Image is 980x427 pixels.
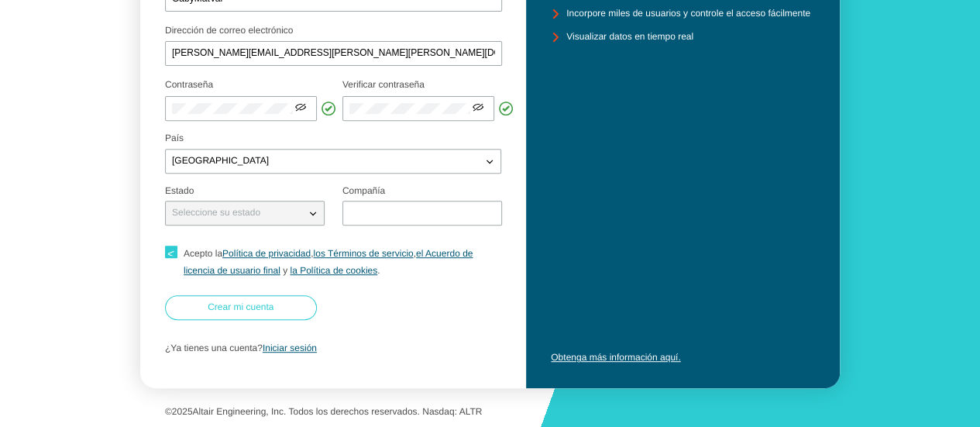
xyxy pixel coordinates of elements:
font: y [283,265,287,276]
a: Política de privacidad [222,248,311,259]
font: Contraseña [165,79,213,90]
font: Incorpore miles de usuarios y controle el acceso fácilmente [566,8,810,19]
a: Obtenga más información aquí. [551,352,680,363]
font: . [377,265,380,276]
font: Verificar contraseña [342,79,425,90]
font: , [311,248,313,259]
font: Dirección de correo electrónico [165,25,293,36]
a: los Términos de servicio [313,248,413,259]
font: 2025 [172,406,193,417]
font: Altair Engineering, Inc. Todos los derechos reservados. Nasdaq: ALTR [193,406,483,417]
font: Acepto la [184,248,222,259]
a: la Política de cookies [290,265,377,276]
font: © [165,406,172,417]
font: , [414,248,416,259]
a: Iniciar sesión [263,343,317,353]
font: Visualizar datos en tiempo real [566,31,693,42]
iframe: Reproductor de vídeo de YouTube [551,198,815,347]
font: ¿Ya tienes una cuenta? [165,343,263,353]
